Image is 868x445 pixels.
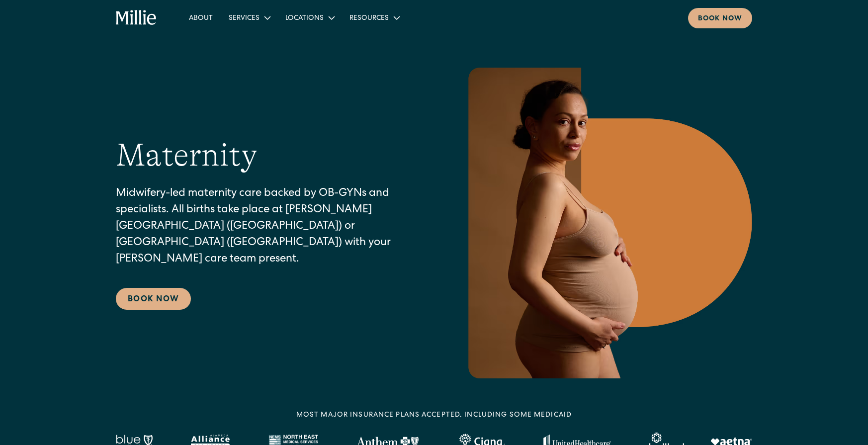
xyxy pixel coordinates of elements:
a: About [181,9,221,26]
div: Services [221,9,277,26]
h1: Maternity [116,136,257,175]
div: MOST MAJOR INSURANCE PLANS ACCEPTED, INCLUDING some MEDICAID [296,410,572,421]
div: Services [229,13,260,24]
a: Book Now [116,288,191,310]
div: Locations [285,13,324,24]
div: Resources [349,13,389,24]
p: Midwifery-led maternity care backed by OB-GYNs and specialists. All births take place at [PERSON_... [116,186,422,268]
div: Locations [277,9,342,26]
img: Pregnant woman in neutral underwear holding her belly, standing in profile against a warm-toned g... [462,68,752,378]
div: Book now [698,14,742,24]
a: Book now [688,8,752,28]
a: home [116,10,157,26]
div: Resources [342,9,407,26]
